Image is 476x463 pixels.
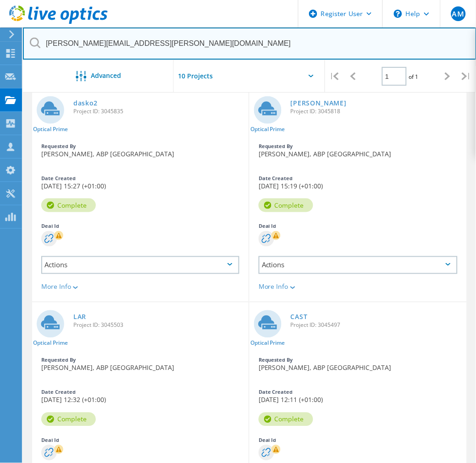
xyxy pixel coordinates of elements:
div: More Info [259,284,458,290]
span: Project ID: 3045835 [73,109,244,114]
div: Actions [259,256,458,274]
div: [DATE] 12:32 (+01:00) [32,385,249,408]
div: Requested By [41,358,239,363]
div: Deal Id [41,438,239,443]
div: [PERSON_NAME], ABP [GEOGRAPHIC_DATA] [249,139,467,162]
div: More Info [41,284,239,290]
div: [PERSON_NAME], ABP [GEOGRAPHIC_DATA] [249,353,467,376]
div: Date Created [259,390,458,395]
div: Date Created [259,176,458,181]
span: Project ID: 3045818 [291,109,462,114]
span: Optical Prime [33,341,68,346]
span: of 1 [409,73,419,81]
span: Optical Prime [33,127,68,132]
span: Advanced [91,72,121,79]
a: Live Optics Dashboard [9,19,108,26]
span: Project ID: 3045497 [291,323,462,328]
div: [PERSON_NAME], ABP [GEOGRAPHIC_DATA] [32,353,249,376]
div: Requested By [259,358,458,363]
div: Complete [41,413,96,426]
div: [DATE] 15:27 (+01:00) [32,171,249,194]
a: CAST [291,314,308,320]
div: Complete [41,198,96,212]
div: Complete [259,413,313,426]
a: LAR [73,314,86,320]
div: Requested By [41,143,239,149]
div: Date Created [41,176,239,181]
div: Actions [41,256,239,274]
div: Complete [259,198,313,212]
span: Project ID: 3045503 [73,323,244,328]
div: | [457,60,476,93]
div: [PERSON_NAME], ABP [GEOGRAPHIC_DATA] [32,139,249,162]
div: [DATE] 12:11 (+01:00) [249,385,467,408]
span: Optical Prime [250,341,285,346]
div: Deal Id [259,438,458,443]
a: dasko2 [73,100,98,106]
svg: \n [394,10,402,18]
div: Requested By [259,143,458,149]
div: [DATE] 15:19 (+01:00) [249,171,467,194]
div: Deal Id [41,224,239,229]
div: Deal Id [259,224,458,229]
span: AM [452,10,464,17]
div: Date Created [41,390,239,395]
a: [PERSON_NAME] [291,100,347,106]
div: | [325,60,344,93]
span: Optical Prime [250,127,285,132]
